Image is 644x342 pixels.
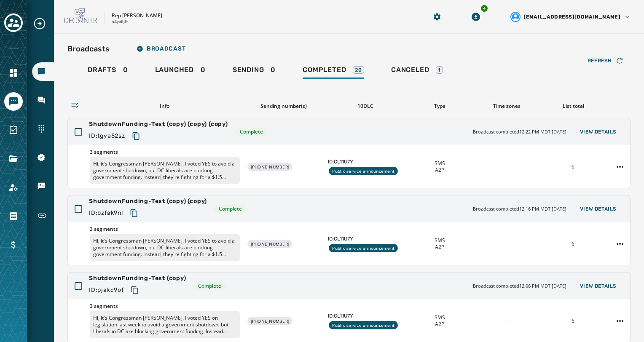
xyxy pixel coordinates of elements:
[507,8,634,25] button: User settings
[384,61,450,81] a: Canceled1
[233,66,276,79] div: 0
[130,40,192,57] button: Broadcast
[573,203,623,215] button: View Details
[127,283,142,298] button: Copy text to clipboard
[198,283,221,289] span: Complete
[155,66,194,74] span: Launched
[476,163,536,170] div: -
[148,61,212,81] a: Launched0
[353,66,364,74] div: 20
[226,61,282,81] a: Sending0
[468,9,483,24] button: Download Menu
[328,103,403,110] div: 10DLC
[32,120,54,138] a: Navigate to Sending Numbers
[391,66,429,74] span: Canceled
[90,149,240,155] span: 3 segments
[90,157,240,184] p: Hi, it's Congressman [PERSON_NAME]. I voted YES to avoid a government shutdown, but DC liberals a...
[435,237,445,244] span: SMS
[89,197,207,206] span: ShutdownFunding-Test (copy) (copy)
[543,163,603,170] div: 6
[126,206,142,221] button: Copy text to clipboard
[233,66,264,74] span: Sending
[90,303,240,310] span: 3 segments
[410,103,470,110] div: Type
[524,13,620,20] span: [EMAIL_ADDRESS][DOMAIN_NAME]
[4,64,23,82] a: Navigate to Home
[32,177,54,195] a: Navigate to Keywords & Responders
[4,121,23,139] a: Navigate to Surveys
[543,103,604,110] div: List total
[89,274,186,283] span: ShutdownFunding-Test (copy)
[246,103,321,110] div: Sending number(s)
[303,66,346,74] span: Completed
[477,103,537,110] div: Time zones
[4,235,23,254] a: Navigate to Billing
[4,207,23,225] a: Navigate to Orders
[32,148,54,167] a: Navigate to 10DLC Registration
[573,126,623,138] button: View Details
[429,9,445,24] button: Manage global settings
[33,17,53,30] button: Expand sub nav menu
[435,244,444,251] span: A2P
[88,66,116,74] span: Drafts
[129,128,144,144] button: Copy text to clipboard
[613,237,627,251] button: ShutdownFunding-Test (copy) (copy) action menu
[328,313,403,319] span: ID: CL11U7Y
[480,4,488,13] div: 4
[90,226,240,232] span: 3 segments
[155,66,206,79] div: 0
[4,13,23,32] button: Toggle account select drawer
[435,321,444,328] span: A2P
[543,318,603,324] div: 6
[473,206,566,213] span: Broadcast completed 12:16 PM MDT [DATE]
[90,311,240,338] p: Hi, it's Congressman [PERSON_NAME]. I voted YES on legislation last week to avoid a government sh...
[4,178,23,197] a: Navigate to Account
[89,120,228,128] span: ShutdownFunding-Test (copy) (copy) (copy)
[247,317,293,325] div: [PHONE_NUMBER]
[112,19,128,25] p: a4pdijfr
[573,280,623,292] button: View Details
[580,206,617,212] span: View Details
[67,43,110,55] h2: Broadcasts
[247,240,293,248] div: [PHONE_NUMBER]
[329,244,398,252] div: Public service announcement
[296,61,371,81] a: Completed20
[581,54,631,67] button: Refresh
[580,283,617,289] span: View Details
[588,57,612,64] span: Refresh
[435,167,444,174] span: A2P
[219,206,242,212] span: Complete
[4,150,23,168] a: Navigate to Files
[89,103,239,110] div: Info
[32,206,54,226] a: Navigate to Short Links
[89,286,124,294] span: ID: pjakc9of
[435,160,445,167] span: SMS
[4,92,23,111] a: Navigate to Messaging
[435,314,445,321] span: SMS
[613,160,627,174] button: ShutdownFunding-Test (copy) (copy) (copy) action menu
[328,158,403,165] span: ID: CL11U7Y
[473,283,566,290] span: Broadcast completed 12:06 PM MDT [DATE]
[89,132,125,140] span: ID: tgya52sz
[88,66,128,79] div: 0
[476,240,536,247] div: -
[328,235,403,242] span: ID: CL11U7Y
[580,128,617,135] span: View Details
[32,62,54,81] a: Navigate to Broadcasts
[89,209,123,217] span: ID: bzfak9nl
[329,321,398,329] div: Public service announcement
[81,61,135,81] a: Drafts0
[543,240,603,247] div: 6
[112,12,162,19] p: Rep [PERSON_NAME]
[240,128,263,135] span: Complete
[329,167,398,175] div: Public service announcement
[32,91,54,110] a: Navigate to Inbox
[473,128,566,136] span: Broadcast completed 12:22 PM MDT [DATE]
[436,66,443,74] div: 1
[247,163,293,171] div: [PHONE_NUMBER]
[90,234,240,261] p: Hi, it's Congressman [PERSON_NAME]. I voted YES to avoid a government shutdown, but DC liberals a...
[613,314,627,328] button: ShutdownFunding-Test (copy) action menu
[476,318,536,324] div: -
[137,45,185,52] span: Broadcast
